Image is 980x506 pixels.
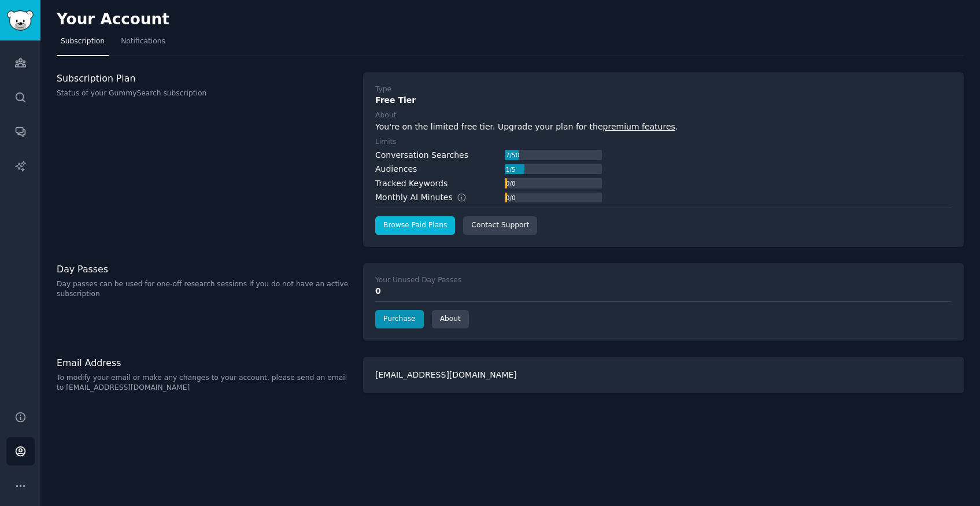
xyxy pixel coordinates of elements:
[375,149,468,161] div: Conversation Searches
[57,10,169,29] h2: Your Account
[375,137,397,147] div: Limits
[375,275,461,286] div: Your Unused Day Passes
[375,310,424,328] a: Purchase
[505,150,520,160] div: 7 / 50
[375,178,448,190] div: Tracked Keywords
[57,88,351,99] p: Status of your GummySearch subscription
[57,373,351,393] p: To modify your email or make any changes to your account, please send an email to [EMAIL_ADDRESS]...
[375,94,952,106] div: Free Tier
[375,121,952,133] div: You're on the limited free tier. Upgrade your plan for the .
[57,279,351,300] p: Day passes can be used for one-off research sessions if you do not have an active subscription
[121,36,165,47] span: Notifications
[375,191,479,204] div: Monthly AI Minutes
[375,110,396,121] div: About
[603,122,675,131] a: premium features
[57,357,351,369] h3: Email Address
[375,84,391,95] div: Type
[505,178,516,189] div: 0 / 0
[363,357,964,393] div: [EMAIL_ADDRESS][DOMAIN_NAME]
[375,285,952,297] div: 0
[7,10,34,31] img: GummySearch logo
[432,310,469,328] a: About
[505,193,516,203] div: 0 / 0
[57,72,351,84] h3: Subscription Plan
[505,164,516,175] div: 1 / 5
[463,216,537,235] a: Contact Support
[61,36,105,47] span: Subscription
[375,163,417,175] div: Audiences
[375,216,455,235] a: Browse Paid Plans
[117,32,169,56] a: Notifications
[57,263,351,275] h3: Day Passes
[57,32,109,56] a: Subscription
